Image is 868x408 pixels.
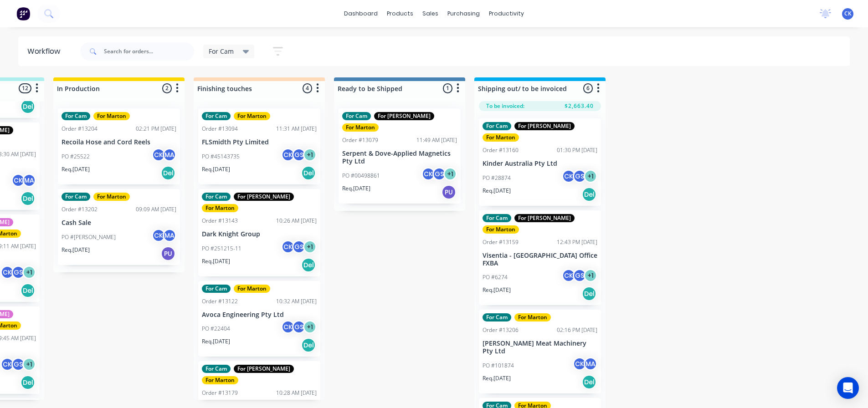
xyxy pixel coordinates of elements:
[152,148,165,162] div: CK
[483,214,511,222] div: For Cam
[93,112,130,120] div: For Marton
[281,148,295,162] div: CK
[11,173,25,187] div: CK
[22,173,36,187] div: MA
[234,193,294,201] div: For [PERSON_NAME]
[234,365,294,373] div: For [PERSON_NAME]
[514,313,551,321] div: For Marton
[202,112,231,120] div: For Cam
[514,214,575,222] div: For [PERSON_NAME]
[342,172,380,180] p: PO #00498861
[198,281,320,357] div: For CamFor MartonOrder #1312210:32 AM [DATE]Avoca Engineering Pty LtdPO #22404CKGS+1Req.[DATE]Del
[276,297,317,306] div: 10:32 AM [DATE]
[202,245,241,253] p: PO #251215-11
[276,389,317,397] div: 10:28 AM [DATE]
[421,167,435,181] div: CK
[93,193,130,201] div: For Marton
[483,238,519,246] div: Order #13159
[342,123,379,132] div: For Marton
[837,377,859,399] div: Open Intercom Messenger
[483,133,519,142] div: For Marton
[62,125,98,133] div: Order #13204
[582,187,596,202] div: Del
[582,286,596,301] div: Del
[443,7,484,20] div: purchasing
[21,283,35,298] div: Del
[163,148,176,162] div: MA
[198,108,320,184] div: For CamFor MartonOrder #1309411:31 AM [DATE]FLSmidth Pty LimitedPO #45143735CKGS+1Req.[DATE]Del
[484,7,529,20] div: productivity
[198,189,320,276] div: For CamFor [PERSON_NAME]For MartonOrder #1314310:26 AM [DATE]Dark Knight GroupPO #251215-11CKGS+1...
[234,112,270,120] div: For Marton
[483,326,519,334] div: Order #13206
[292,240,306,254] div: GS
[483,122,511,130] div: For Cam
[22,357,36,371] div: + 1
[565,102,594,110] span: $2,663.40
[281,320,295,334] div: CK
[62,205,98,214] div: Order #13202
[432,167,446,181] div: GS
[202,311,317,319] p: Avoca Engineering Pty Ltd
[21,375,35,390] div: Del
[16,7,30,20] img: Factory
[292,148,306,162] div: GS
[342,136,378,144] div: Order #13079
[62,233,116,241] p: PO #[PERSON_NAME]
[557,238,597,246] div: 12:43 PM [DATE]
[62,193,90,201] div: For Cam
[416,136,457,144] div: 11:49 AM [DATE]
[136,205,176,214] div: 09:09 AM [DATE]
[483,225,519,234] div: For Marton
[202,365,231,373] div: For Cam
[303,240,317,254] div: + 1
[557,326,597,334] div: 02:16 PM [DATE]
[303,148,317,162] div: + 1
[11,357,25,371] div: GS
[0,357,14,371] div: CK
[374,112,434,120] div: For [PERSON_NAME]
[483,374,511,382] p: Req. [DATE]
[584,269,597,282] div: + 1
[573,169,586,183] div: GS
[483,146,519,154] div: Order #13160
[483,273,508,281] p: PO #6274
[62,153,90,161] p: PO #25522
[202,297,238,306] div: Order #13122
[21,99,35,114] div: Del
[301,258,316,272] div: Del
[202,389,238,397] div: Order #13179
[382,7,418,20] div: products
[276,217,317,225] div: 10:26 AM [DATE]
[483,252,597,267] p: Visentia - [GEOGRAPHIC_DATA] Office FXBA
[234,285,270,293] div: For Marton
[557,146,597,154] div: 01:30 PM [DATE]
[27,46,65,57] div: Workflow
[483,187,511,195] p: Req. [DATE]
[281,240,295,254] div: CK
[339,108,461,204] div: For CamFor [PERSON_NAME]For MartonOrder #1307911:49 AM [DATE]Serpent & Dove-Applied Magnetics Pty...
[479,118,601,206] div: For CamFor [PERSON_NAME]For MartonOrder #1316001:30 PM [DATE]Kinder Australia Pty LtdPO #28874CKG...
[202,193,231,201] div: For Cam
[62,246,90,254] p: Req. [DATE]
[276,125,317,133] div: 11:31 AM [DATE]
[562,269,575,282] div: CK
[483,340,597,355] p: [PERSON_NAME] Meat Machinery Pty Ltd
[202,153,240,161] p: PO #45143735
[11,265,25,279] div: GS
[301,338,316,352] div: Del
[418,7,443,20] div: sales
[483,174,511,182] p: PO #28874
[443,167,457,181] div: + 1
[62,165,90,173] p: Req. [DATE]
[584,169,597,183] div: + 1
[573,357,586,371] div: CK
[202,257,230,265] p: Req. [DATE]
[342,112,371,120] div: For Cam
[58,108,180,184] div: For CamFor MartonOrder #1320402:21 PM [DATE]Recoila Hose and Cord ReelsPO #25522CKMAReq.[DATE]Del
[483,313,511,321] div: For Cam
[486,102,524,110] span: To be invoiced:
[479,310,601,393] div: For CamFor MartonOrder #1320602:16 PM [DATE][PERSON_NAME] Meat Machinery Pty LtdPO #101874CKMAReq...
[0,265,14,279] div: CK
[342,184,370,193] p: Req. [DATE]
